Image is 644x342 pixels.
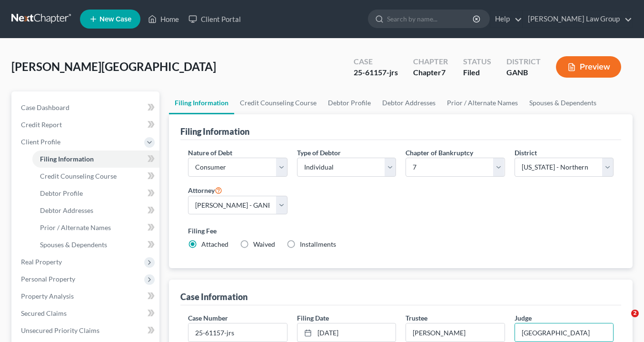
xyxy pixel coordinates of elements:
div: Filed [463,67,491,78]
input: Search by name... [387,10,474,28]
span: Filing Information [40,155,94,163]
span: 2 [631,310,639,317]
div: Chapter [413,56,448,67]
label: Filing Date [297,313,329,323]
label: Judge [515,313,532,323]
a: Debtor Profile [32,185,159,202]
a: Home [143,10,184,28]
div: 25-61157-jrs [354,67,398,78]
span: Prior / Alternate Names [40,223,111,231]
span: Unsecured Priority Claims [21,326,99,334]
input: Enter case number... [188,323,287,342]
span: Case Dashboard [21,103,69,111]
a: Client Portal [184,10,246,28]
label: Trustee [406,313,427,323]
div: Case [354,56,398,67]
div: GANB [506,67,541,78]
input: -- [406,323,504,342]
label: Chapter of Bankruptcy [406,148,473,158]
div: Chapter [413,67,448,78]
span: Credit Report [21,121,62,129]
a: Filing Information [169,91,234,114]
span: Waived [253,240,275,248]
div: Case Information [180,291,248,302]
label: Case Number [188,313,228,323]
span: Property Analysis [21,292,74,300]
button: Preview [556,56,621,78]
span: Debtor Profile [40,189,83,197]
span: Real Property [21,258,62,266]
a: Filing Information [32,151,159,168]
label: District [515,148,537,158]
a: Property Analysis [13,288,159,305]
a: Case Dashboard [13,99,159,116]
div: District [506,56,541,67]
label: Attorney [188,184,222,196]
a: Debtor Addresses [376,91,441,114]
span: Credit Counseling Course [40,172,117,180]
span: Debtor Addresses [40,206,93,214]
label: Nature of Debt [188,148,232,158]
iframe: Intercom live chat [612,310,634,332]
a: [DATE] [297,323,396,342]
div: Status [463,56,491,67]
span: Spouses & Dependents [40,241,107,249]
a: Debtor Addresses [32,202,159,219]
span: Attached [201,240,228,248]
a: Spouses & Dependents [32,236,159,253]
a: Credit Counseling Course [32,168,159,185]
span: 7 [441,68,446,77]
a: Prior / Alternate Names [441,91,524,114]
label: Filing Fee [188,226,614,236]
span: Installments [300,240,336,248]
span: New Case [99,16,131,23]
span: Client Profile [21,138,60,146]
a: Credit Counseling Course [234,91,322,114]
a: [PERSON_NAME] Law Group [523,10,632,28]
a: Credit Report [13,116,159,133]
a: Help [490,10,522,28]
a: Secured Claims [13,305,159,322]
a: Prior / Alternate Names [32,219,159,236]
a: Debtor Profile [322,91,376,114]
a: Unsecured Priority Claims [13,322,159,339]
span: [PERSON_NAME][GEOGRAPHIC_DATA] [11,60,216,73]
span: Secured Claims [21,309,67,317]
span: Personal Property [21,275,75,283]
a: Spouses & Dependents [524,91,602,114]
input: -- [515,323,613,342]
label: Type of Debtor [297,148,341,158]
div: Filing Information [180,126,249,137]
